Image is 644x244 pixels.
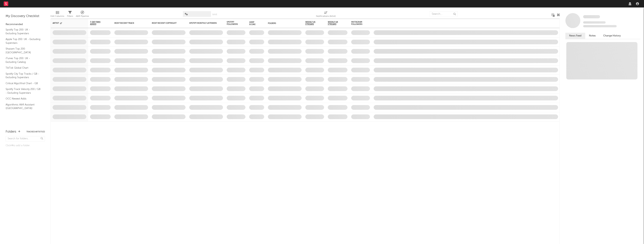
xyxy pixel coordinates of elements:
[6,72,41,79] a: Spotify City Top Tracks / GB - Excluding Superstars
[6,56,41,64] a: iTunes Top 200: UK - Excluding Catalog
[67,9,73,20] div: Filters
[583,21,606,24] span: Tracking Since: [DATE]
[6,22,45,27] div: Recommended
[6,130,16,134] div: Folders
[249,21,259,26] div: Jump Score
[6,97,41,101] a: OCC Newest Adds
[6,47,41,54] a: Shazam Top 200: [GEOGRAPHIC_DATA]
[6,143,45,148] div: Click to add a folder.
[90,21,105,25] span: 7-Day Fans Added
[316,9,336,20] div: Notifications (Artist)
[227,21,240,25] div: Spotify Followers
[6,66,41,70] a: TikTok Global Chart
[583,15,600,19] a: Some Artist
[328,21,342,25] span: Weekly UK Streams
[585,33,599,39] button: Notes
[565,33,585,39] button: News Feed
[351,21,364,25] div: Instagram Followers
[152,22,180,24] div: Most Recent Copyright
[599,33,625,39] button: Change History
[316,14,336,19] div: Notifications (Artist)
[114,22,142,24] div: Most Recent Track
[189,22,217,24] div: Spotify Monthly Listeners
[51,14,64,19] div: Edit Columns
[76,9,89,20] div: A&R Pipeline
[6,136,45,142] input: Search for folders...
[268,22,296,24] div: Folders
[6,37,41,45] a: Apple Top 200: UK - Excluding Superstars
[6,87,41,95] a: Spotify Track Velocity 200 / GB - Excluding Superstars
[51,9,64,20] div: Edit Columns
[76,14,89,19] div: A&R Pipeline
[6,103,41,110] a: Algorithmic A&R Assistant ([GEOGRAPHIC_DATA])
[67,14,73,19] div: Filters
[212,13,217,16] button: Save
[6,28,41,35] a: Spotify Top 200: UK - Excluding Superstars
[305,21,318,25] span: Weekly US Streams
[26,131,45,133] button: Tracked Artists(3)
[583,25,617,27] span: 0 fans last week
[6,14,45,19] div: My Discovery Checklist
[6,81,41,85] a: Critical Algo/Viral Chart - GB
[430,11,458,17] input: Search...
[53,22,81,24] div: Artist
